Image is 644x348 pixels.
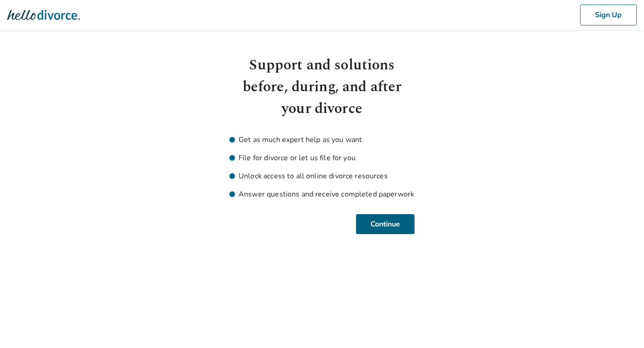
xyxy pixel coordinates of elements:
button: Continue [356,214,415,234]
li: Get as much expert help as you want [229,134,415,145]
li: Unlock access to all online divorce resources [229,171,415,181]
img: Hello Divorce Logo [7,6,80,24]
li: File for divorce or let us file for you [229,152,415,163]
h1: Support and solutions before, during, and after your divorce [229,54,415,120]
li: Answer questions and receive completed paperwork [229,189,415,200]
button: Sign Up [580,5,637,25]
